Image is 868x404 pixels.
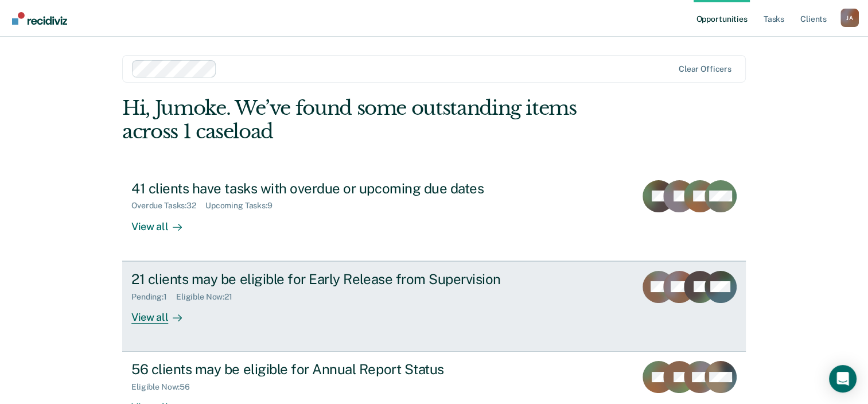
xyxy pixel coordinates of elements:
div: View all [131,211,196,233]
div: View all [131,301,196,324]
div: Clear officers [679,64,731,74]
div: Eligible Now : 21 [176,292,242,302]
div: Eligible Now : 56 [131,382,199,392]
button: Profile dropdown button [840,9,859,27]
div: Overdue Tasks : 32 [131,201,205,211]
div: J A [840,9,859,27]
div: Hi, Jumoke. We’ve found some outstanding items across 1 caseload [122,96,621,143]
div: 56 clients may be eligible for Annual Report Status [131,361,534,378]
a: 41 clients have tasks with overdue or upcoming due datesOverdue Tasks:32Upcoming Tasks:9View all [122,171,746,261]
div: Pending : 1 [131,292,176,302]
div: 21 clients may be eligible for Early Release from Supervision [131,271,534,288]
div: Upcoming Tasks : 9 [205,201,282,211]
div: Open Intercom Messenger [829,365,857,393]
a: 21 clients may be eligible for Early Release from SupervisionPending:1Eligible Now:21View all [122,261,746,352]
img: Recidiviz [12,12,67,25]
div: 41 clients have tasks with overdue or upcoming due dates [131,180,534,197]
